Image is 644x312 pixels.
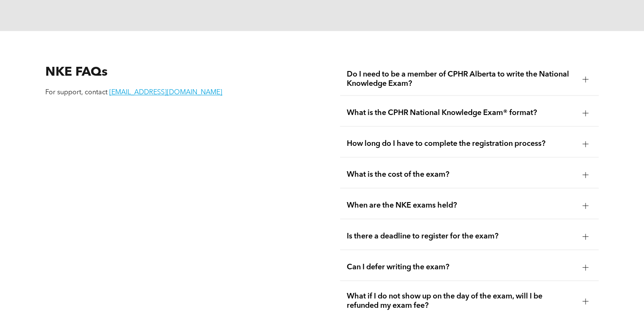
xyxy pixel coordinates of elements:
[347,263,575,272] span: Can I defer writing the exam?
[45,66,108,79] span: NKE FAQs
[347,108,575,118] span: What is the CPHR National Knowledge Exam® format?
[109,89,222,96] a: [EMAIL_ADDRESS][DOMAIN_NAME]
[347,292,575,310] span: What if I do not show up on the day of the exam, will I be refunded my exam fee?
[347,139,575,148] span: How long do I have to complete the registration process?
[347,201,575,210] span: When are the NKE exams held?
[45,89,108,96] span: For support, contact
[347,232,575,241] span: Is there a deadline to register for the exam?
[347,170,575,179] span: What is the cost of the exam?
[347,70,575,88] span: Do I need to be a member of CPHR Alberta to write the National Knowledge Exam?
